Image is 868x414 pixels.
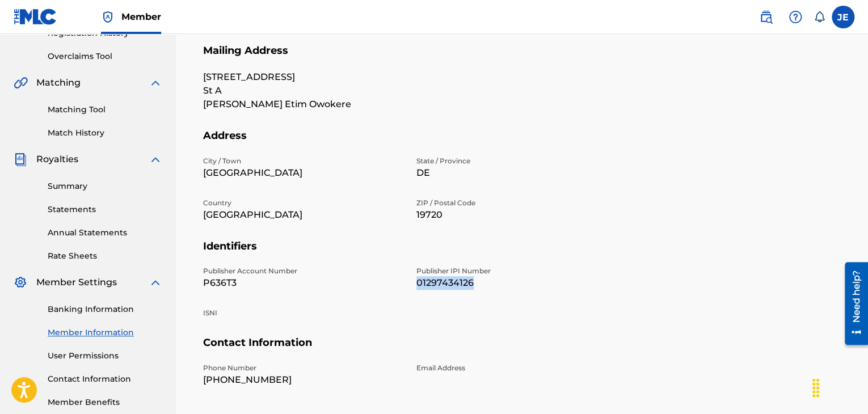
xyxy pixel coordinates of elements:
p: P636T3 [203,276,403,290]
h5: Identifiers [203,240,841,267]
p: DE [416,166,616,180]
span: Member [121,10,161,23]
h5: Address [203,129,841,156]
a: Overclaims Tool [48,50,162,62]
img: Royalties [14,153,27,166]
p: State / Province [416,156,616,166]
img: Matching [14,76,28,90]
iframe: Chat Widget [811,360,868,414]
iframe: Resource Center [836,258,868,349]
a: Summary [48,180,162,192]
p: Country [203,198,403,208]
p: 19720 [416,208,616,222]
a: Banking Information [48,303,162,315]
a: Public Search [755,6,777,28]
a: Rate Sheets [48,250,162,262]
a: Member Benefits [48,396,162,408]
h5: Contact Information [203,336,841,363]
p: Phone Number [203,363,403,373]
p: 01297434126 [416,276,616,290]
a: User Permissions [48,350,162,362]
p: ISNI [203,308,403,318]
img: Member Settings [14,276,27,289]
div: Help [784,6,807,28]
p: Publisher IPI Number [416,266,616,276]
a: Matching Tool [48,104,162,116]
p: [PHONE_NUMBER] [203,373,403,387]
p: [GEOGRAPHIC_DATA] [203,208,403,222]
p: St A [203,84,403,98]
p: Email Address [416,363,616,373]
h5: Mailing Address [203,44,841,71]
p: [PERSON_NAME] Etim Owokere [203,98,403,111]
img: expand [149,153,162,166]
p: [STREET_ADDRESS] [203,70,403,84]
p: Publisher Account Number [203,266,403,276]
a: Statements [48,204,162,216]
a: Match History [48,127,162,139]
div: Notifications [814,11,825,23]
p: [GEOGRAPHIC_DATA] [203,166,403,180]
a: Member Information [48,327,162,339]
img: help [789,10,802,24]
span: Royalties [36,153,78,166]
div: Drag [807,371,825,405]
img: MLC Logo [14,9,57,25]
div: User Menu [832,6,854,28]
a: Annual Statements [48,227,162,239]
span: Member Settings [36,276,117,289]
img: Top Rightsholder [101,10,115,24]
p: ZIP / Postal Code [416,198,616,208]
img: expand [149,76,162,90]
img: search [759,10,773,24]
img: expand [149,276,162,289]
a: Contact Information [48,373,162,385]
p: City / Town [203,156,403,166]
span: Matching [36,76,81,90]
